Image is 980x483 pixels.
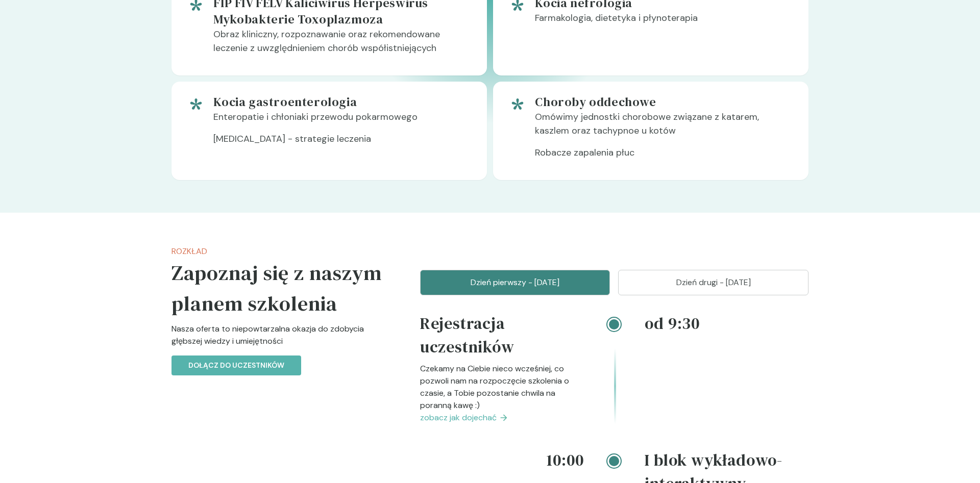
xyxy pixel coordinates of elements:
[171,258,387,319] h5: Zapoznaj się z naszym planem szkolenia
[535,110,792,146] p: Omówimy jednostki chorobowe związane z katarem, kaszlem oraz tachypnoe u kotów
[618,270,808,295] button: Dzień drugi - [DATE]
[171,245,387,258] p: Rozkład
[535,11,792,33] p: Farmakologia, dietetyka i płynoterapia
[645,312,808,335] h4: od 9:30
[420,412,584,424] a: zobacz jak dojechać
[420,363,584,412] p: Czekamy na Ciebie nieco wcześniej, co pozwoli nam na rozpoczęcie szkolenia o czasie, a Tobie pozo...
[171,360,301,370] a: Dołącz do uczestników
[420,270,610,295] button: Dzień pierwszy - [DATE]
[535,94,792,110] h5: Choroby oddechowe
[213,28,471,63] p: Obraz kliniczny, rozpoznawanie oraz rekomendowane leczenie z uwzględnieniem chorób współistniejących
[535,146,792,168] p: Robacze zapalenia płuc
[420,312,584,363] h4: Rejestracja uczestników
[420,448,584,472] h4: 10:00
[171,323,387,355] p: Nasza oferta to niepowtarzalna okazja do zdobycia głębszej wiedzy i umiejętności
[631,276,796,289] p: Dzień drugi - [DATE]
[188,360,284,371] p: Dołącz do uczestników
[433,276,598,289] p: Dzień pierwszy - [DATE]
[213,132,471,154] p: [MEDICAL_DATA] - strategie leczenia
[171,355,301,375] button: Dołącz do uczestników
[213,110,471,132] p: Enteropatie i chłoniaki przewodu pokarmowego
[213,94,471,110] h5: Kocia gastroenterologia
[420,412,497,424] span: zobacz jak dojechać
